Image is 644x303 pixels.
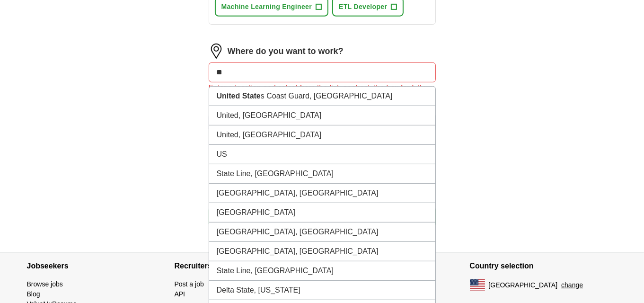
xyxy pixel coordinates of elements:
strong: United State [217,92,261,100]
li: State Line, [GEOGRAPHIC_DATA] [209,164,435,184]
li: [GEOGRAPHIC_DATA] [209,203,435,223]
li: United, [GEOGRAPHIC_DATA] [209,106,435,125]
a: Blog [27,290,40,298]
img: location.png [209,44,224,59]
h4: Country selection [470,253,618,279]
li: s Coast Guard, [GEOGRAPHIC_DATA] [209,87,435,106]
span: ETL Developer [339,2,387,12]
a: API [175,290,185,298]
button: change [561,280,583,290]
a: Post a job [175,280,204,288]
li: US [209,145,435,164]
li: [GEOGRAPHIC_DATA], [GEOGRAPHIC_DATA] [209,184,435,203]
span: [GEOGRAPHIC_DATA] [489,280,558,290]
div: Enter a location and select from the list, or check the box for fully remote roles [209,82,436,105]
li: State Line, [GEOGRAPHIC_DATA] [209,261,435,281]
a: Browse jobs [27,280,63,288]
img: US flag [470,279,485,291]
li: Delta State, [US_STATE] [209,281,435,300]
li: [GEOGRAPHIC_DATA], [GEOGRAPHIC_DATA] [209,242,435,261]
li: United, [GEOGRAPHIC_DATA] [209,125,435,145]
label: Where do you want to work? [228,45,344,58]
li: [GEOGRAPHIC_DATA], [GEOGRAPHIC_DATA] [209,223,435,242]
span: Machine Learning Engineer [221,2,312,12]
